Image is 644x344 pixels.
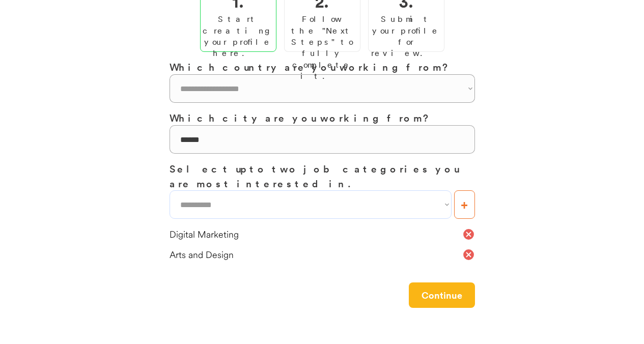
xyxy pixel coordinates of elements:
[462,228,475,241] button: cancel
[170,161,475,190] h3: Select up to two job categories you are most interested in.
[409,282,475,308] button: Continue
[203,13,274,59] div: Start creating your profile here.
[170,110,475,125] h3: Which city are you working from?
[170,228,462,241] div: Digital Marketing
[454,190,475,219] button: +
[170,248,462,261] div: Arts and Design
[371,13,441,59] div: Submit your profile for review.
[287,13,357,81] div: Follow the "Next Steps" to fully complete it.
[170,60,475,74] h3: Which country are you working from?
[462,248,475,261] button: cancel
